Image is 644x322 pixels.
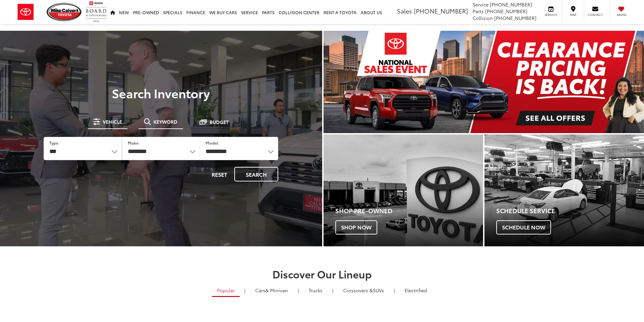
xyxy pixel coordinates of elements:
[84,268,560,279] h2: Discover Our Lineup
[473,15,493,21] span: Collision
[485,8,527,15] span: [PHONE_NUMBER]
[496,220,551,234] span: Schedule Now
[128,140,139,146] label: Make
[490,1,532,8] span: [PHONE_NUMBER]
[484,134,644,246] a: Schedule Service Schedule Now
[243,287,247,294] li: |
[473,8,484,15] span: Parts
[392,287,397,294] li: |
[324,134,483,246] div: Toyota
[588,13,603,17] span: Contact
[335,220,377,234] span: Shop Now
[484,134,644,246] div: Toyota
[324,134,483,246] a: Shop Pre-Owned Shop Now
[400,284,432,296] a: Electrified
[250,284,293,296] a: Cars
[103,119,122,124] span: Vehicle
[47,3,82,21] img: Mike Calvert Toyota
[543,13,558,17] span: Service
[206,167,233,181] button: Reset
[414,6,468,15] span: [PHONE_NUMBER]
[210,120,229,124] span: Budget
[496,207,644,214] h4: Schedule Service
[206,140,218,146] label: Model
[153,119,177,124] span: Keyword
[331,287,335,294] li: |
[265,287,288,294] span: & Minivan
[212,284,240,297] a: Popular
[494,15,536,21] span: [PHONE_NUMBER]
[338,284,389,296] a: SUVs
[343,287,373,294] span: Crossovers &
[566,13,580,17] span: Map
[335,207,483,214] h4: Shop Pre-Owned
[49,140,58,146] label: Type
[614,13,629,17] span: Saved
[296,287,301,294] li: |
[473,1,488,8] span: Service
[304,284,328,296] a: Trucks
[28,86,294,100] h3: Search Inventory
[234,167,278,181] button: Search
[397,6,412,15] span: Sales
